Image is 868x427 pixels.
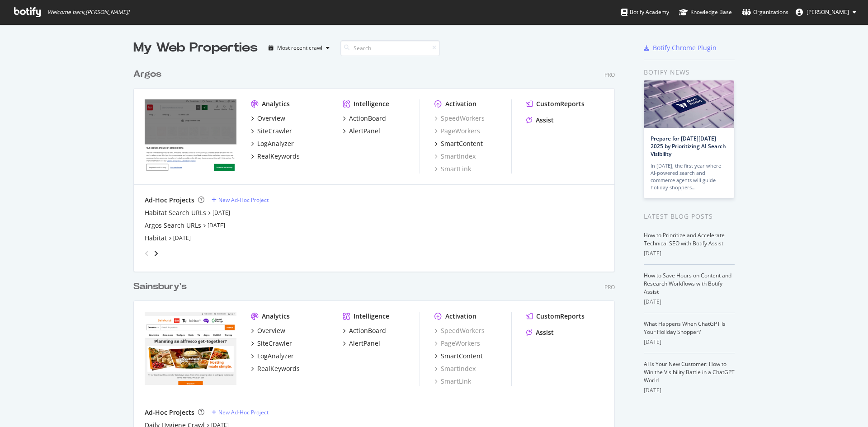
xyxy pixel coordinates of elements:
[349,326,386,335] div: ActionBoard
[251,352,294,361] a: LogAnalyzer
[47,9,129,16] span: Welcome back, [PERSON_NAME] !
[340,40,440,56] input: Search
[644,67,735,77] div: Botify news
[526,116,554,125] a: Assist
[604,283,615,291] div: Pro
[133,39,258,57] div: My Web Properties
[212,408,269,416] a: New Ad-Hoc Project
[212,196,269,204] a: New Ad-Hoc Project
[434,364,476,373] a: SmartIndex
[349,114,386,123] div: ActionBoard
[434,114,485,123] a: SpeedWorkers
[251,152,300,161] a: RealKeywords
[644,80,734,128] img: Prepare for Black Friday 2025 by Prioritizing AI Search Visibility
[536,116,554,125] div: Assist
[251,364,300,373] a: RealKeywords
[644,43,717,52] a: Botify Chrome Plugin
[145,208,206,217] a: Habitat Search URLs
[679,8,732,17] div: Knowledge Base
[343,127,380,136] a: AlertPanel
[208,221,225,229] a: [DATE]
[644,298,735,306] div: [DATE]
[133,68,161,81] div: Argos
[133,280,190,293] a: Sainsbury's
[441,139,483,148] div: SmartContent
[145,234,167,243] div: Habitat
[251,339,292,348] a: SiteCrawler
[604,71,615,79] div: Pro
[257,326,285,335] div: Overview
[133,68,165,81] a: Argos
[343,114,386,123] a: ActionBoard
[349,127,380,136] div: AlertPanel
[434,326,485,335] a: SpeedWorkers
[434,127,480,136] a: PageWorkers
[434,377,471,386] a: SmartLink
[644,338,735,346] div: [DATE]
[434,352,483,361] a: SmartContent
[621,8,669,17] div: Botify Academy
[644,272,731,296] a: How to Save Hours on Content and Research Workflows with Botify Assist
[173,234,191,242] a: [DATE]
[257,127,292,136] div: SiteCrawler
[277,45,322,51] div: Most recent crawl
[651,135,726,158] a: Prepare for [DATE][DATE] 2025 by Prioritizing AI Search Visibility
[145,408,194,417] div: Ad-Hoc Projects
[257,139,294,148] div: LogAnalyzer
[644,249,735,258] div: [DATE]
[257,364,300,373] div: RealKeywords
[251,139,294,148] a: LogAnalyzer
[265,41,333,55] button: Most recent crawl
[212,209,230,216] a: [DATE]
[141,246,153,261] div: angle-left
[441,352,483,361] div: SmartContent
[644,211,735,221] div: Latest Blog Posts
[653,43,717,52] div: Botify Chrome Plugin
[145,221,201,230] a: Argos Search URLs
[218,196,269,204] div: New Ad-Hoc Project
[651,162,727,191] div: In [DATE], the first year where AI-powered search and commerce agents will guide holiday shoppers…
[644,360,735,384] a: AI Is Your New Customer: How to Win the Visibility Battle in a ChatGPT World
[218,408,269,416] div: New Ad-Hoc Project
[251,114,285,123] a: Overview
[257,339,292,348] div: SiteCrawler
[536,312,585,321] div: CustomReports
[434,339,480,348] a: PageWorkers
[526,312,585,321] a: CustomReports
[262,99,290,108] div: Analytics
[257,114,285,123] div: Overview
[644,320,726,336] a: What Happens When ChatGPT Is Your Holiday Shopper?
[354,99,389,108] div: Intelligence
[262,312,290,321] div: Analytics
[536,99,585,108] div: CustomReports
[145,196,194,205] div: Ad-Hoc Projects
[445,99,476,108] div: Activation
[526,99,585,108] a: CustomReports
[434,139,483,148] a: SmartContent
[133,280,187,293] div: Sainsbury's
[445,312,476,321] div: Activation
[788,5,863,19] button: [PERSON_NAME]
[434,152,476,161] a: SmartIndex
[354,312,389,321] div: Intelligence
[349,339,380,348] div: AlertPanel
[343,339,380,348] a: AlertPanel
[257,352,294,361] div: LogAnalyzer
[257,152,300,161] div: RealKeywords
[644,231,725,247] a: How to Prioritize and Accelerate Technical SEO with Botify Assist
[251,127,292,136] a: SiteCrawler
[145,99,236,173] img: www.argos.co.uk
[434,164,471,174] a: SmartLink
[536,328,554,337] div: Assist
[644,386,735,394] div: [DATE]
[742,8,788,17] div: Organizations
